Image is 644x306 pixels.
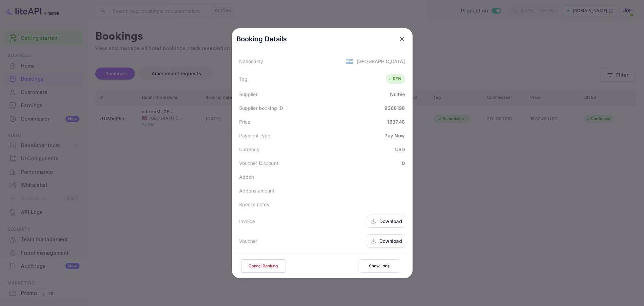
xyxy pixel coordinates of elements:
[357,58,405,65] div: [GEOGRAPHIC_DATA]
[239,237,258,245] div: Voucher
[387,118,405,125] div: 1637.48
[239,201,269,208] div: Special notes
[239,104,283,112] div: Supplier booking ID
[384,104,405,112] div: 9368198
[345,55,353,67] span: United States
[396,33,408,45] button: close
[402,160,405,167] div: 0
[239,132,271,139] div: Payment type
[239,91,258,98] div: Supplier
[379,218,402,225] div: Download
[395,146,405,153] div: USD
[239,160,278,167] div: Voucher Discount
[239,76,248,83] div: Tag
[239,187,275,194] div: Addons amount
[239,173,254,180] div: Addon
[239,218,255,225] div: Invoice
[241,259,285,273] button: Cancel Booking
[388,76,401,82] div: RFN
[239,146,260,153] div: Currency
[239,58,263,65] div: Nationality
[384,132,405,139] div: Pay Now
[359,259,400,273] button: Show Logs
[390,91,405,98] div: Nuitée
[239,118,251,125] div: Price
[379,237,402,245] div: Download
[236,34,287,44] p: Booking Details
